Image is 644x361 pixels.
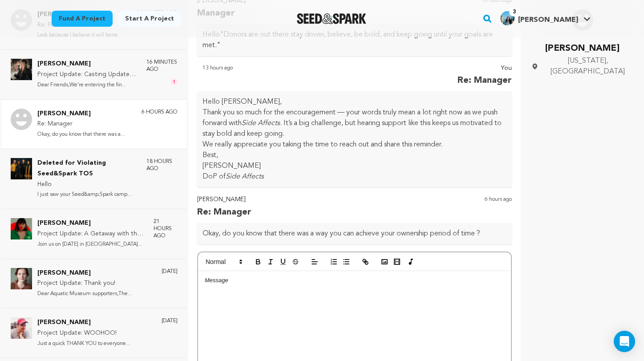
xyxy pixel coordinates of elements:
em: Side Affects [226,173,264,180]
p: [PERSON_NAME] [37,317,130,328]
p: Dear Friends,We’re entering the fin... [37,80,138,90]
p: Project Update: WOOHOO! [37,328,130,339]
img: Rebecca Greubel Photo [11,268,32,289]
p: Hello"Donors are out there stay driven, believe, be bold, and keep going until your goals are met." [203,29,507,51]
p: 6 hours ago [142,109,178,116]
img: Scott DeGraw Photo [11,317,32,339]
a: Luisa B.'s Profile [498,9,592,25]
p: 13 hours ago [203,63,233,88]
img: Elise Garner Photo [11,59,32,80]
a: Seed&Spark Homepage [297,13,367,24]
p: 6 hours ago [485,195,512,219]
a: Start a project [118,11,181,27]
span: 3 [509,8,519,16]
p: [PERSON_NAME] [37,268,132,279]
p: Join us on [DATE] in [GEOGRAPHIC_DATA]... [37,239,145,250]
img: Deleted for Violating Seed&Spark TOS Photo [11,158,32,179]
p: I just saw your Seed&amp;Spark camp... [37,190,138,200]
p: [PERSON_NAME] [37,218,145,229]
p: [PERSON_NAME] [197,195,251,205]
p: Project Update: Casting Update- less than 6 days [37,69,138,80]
p: Re: Manager [458,73,512,88]
p: 21 hours ago [154,218,178,239]
p: Project Update: Thank you! [37,278,132,289]
p: 18 hours ago [146,158,178,172]
p: You [458,63,512,74]
p: Okay, do you know that there was a way you can achieve your ownership period of time ? [203,228,507,239]
div: Luisa B.'s Profile [500,11,578,25]
img: Reyna Torres Photo [11,218,32,239]
p: We really appreciate you taking the time to reach out and share this reminder. [203,139,507,150]
p: Hello [37,179,138,190]
span: [PERSON_NAME] [518,16,578,24]
img: Sarah Joy Photo [11,109,32,130]
p: Deleted for Violating Seed&Spark TOS [37,158,138,179]
p: Dear Aquatic Museum supporters,The... [37,289,132,299]
p: [DATE] [162,317,178,324]
p: [DATE] [162,268,178,275]
a: Fund a project [52,11,113,27]
p: [PERSON_NAME] [37,109,125,119]
span: Luisa B.'s Profile [498,9,592,28]
p: Just a quick THANK YOU to everyone... [37,339,130,349]
p: Project Update: A Getaway with the Chicas Fundraiser Event! [37,229,145,239]
p: Re: Manager [37,119,125,130]
em: Side Affects [242,120,280,127]
img: Seed&Spark Logo Dark Mode [297,13,367,24]
p: Re: Manager [197,205,251,219]
div: Open Intercom Messenger [614,331,635,352]
span: 1 [170,78,178,85]
span: [US_STATE], [GEOGRAPHIC_DATA] [542,56,633,77]
p: DoP of [203,171,507,182]
p: Best, [203,150,507,161]
p: Thank you so much for the encouragement — your words truly mean a lot right now as we push forwar... [203,107,507,139]
p: 16 minutes ago [146,59,178,73]
p: [PERSON_NAME] [37,59,138,69]
p: [PERSON_NAME] [203,161,507,171]
p: Okay, do you know that there was a... [37,130,125,140]
p: Hello [PERSON_NAME], [203,97,507,107]
p: [PERSON_NAME] [531,41,633,56]
img: 06945a0e885cf58c.jpg [500,11,514,25]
